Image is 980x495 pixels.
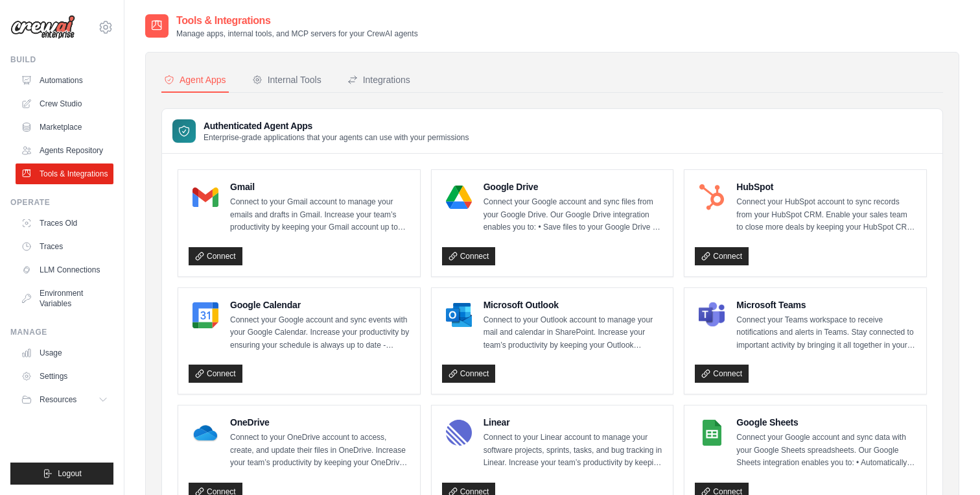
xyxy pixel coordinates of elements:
a: Crew Studio [16,93,113,114]
p: Connect to your Gmail account to manage your emails and drafts in Gmail. Increase your team’s pro... [230,196,410,234]
h3: Authenticated Agent Apps [204,119,469,132]
p: Connect your HubSpot account to sync records from your HubSpot CRM. Enable your sales team to clo... [736,196,916,234]
a: Connect [442,247,496,265]
img: Google Drive Logo [446,184,472,210]
p: Connect your Teams workspace to receive notifications and alerts in Teams. Stay connected to impo... [736,314,916,352]
h4: Linear [484,416,663,429]
a: Traces Old [16,213,113,234]
div: Agent Apps [164,73,226,86]
a: Connect [695,365,749,383]
p: Connect to your Linear account to manage your software projects, sprints, tasks, and bug tracking... [484,431,663,470]
a: Connect [189,365,242,383]
div: Internal Tools [252,73,321,86]
h2: Tools & Integrations [176,13,418,29]
h4: Microsoft Teams [736,298,916,311]
div: Manage [10,327,113,337]
p: Connect to your Outlook account to manage your mail and calendar in SharePoint. Increase your tea... [484,314,663,352]
h4: Microsoft Outlook [484,298,663,311]
p: Enterprise-grade applications that your agents can use with your permissions [204,132,469,143]
button: Internal Tools [250,68,324,93]
button: Resources [16,389,113,410]
button: Agent Apps [161,68,229,93]
img: HubSpot Logo [699,184,725,210]
img: Microsoft Teams Logo [699,302,725,328]
img: Google Sheets Logo [699,420,725,446]
a: Traces [16,236,113,257]
img: Linear Logo [446,420,472,446]
h4: Gmail [230,180,410,193]
a: Automations [16,70,113,91]
h4: OneDrive [230,416,410,429]
a: Tools & Integrations [16,163,113,184]
p: Connect your Google account and sync data with your Google Sheets spreadsheets. Our Google Sheets... [736,431,916,470]
h4: Google Calendar [230,298,410,311]
span: Logout [58,468,82,479]
a: Connect [695,247,749,265]
a: Agents Repository [16,140,113,161]
a: Marketplace [16,117,113,138]
p: Manage apps, internal tools, and MCP servers for your CrewAI agents [176,29,418,39]
img: Gmail Logo [192,184,218,210]
h4: Google Drive [484,180,663,193]
div: Operate [10,197,113,208]
a: LLM Connections [16,260,113,280]
a: Environment Variables [16,283,113,314]
img: OneDrive Logo [192,420,218,446]
a: Connect [189,247,242,265]
div: Integrations [347,73,410,86]
button: Logout [10,463,113,485]
h4: HubSpot [736,180,916,193]
div: Build [10,54,113,65]
img: Microsoft Outlook Logo [446,302,472,328]
img: Logo [10,15,75,40]
p: Connect your Google account and sync events with your Google Calendar. Increase your productivity... [230,314,410,352]
a: Connect [442,365,496,383]
span: Resources [40,394,76,405]
a: Settings [16,366,113,387]
img: Google Calendar Logo [192,302,218,328]
button: Integrations [345,68,413,93]
a: Usage [16,343,113,363]
p: Connect to your OneDrive account to access, create, and update their files in OneDrive. Increase ... [230,431,410,470]
h4: Google Sheets [736,416,916,429]
p: Connect your Google account and sync files from your Google Drive. Our Google Drive integration e... [484,196,663,234]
